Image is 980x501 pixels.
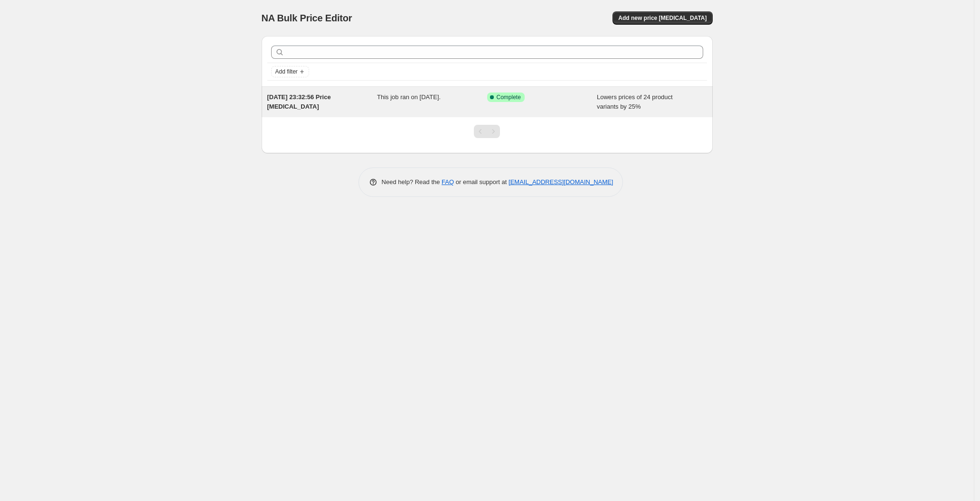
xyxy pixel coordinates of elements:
button: Add filter [271,66,309,77]
span: Complete [497,93,521,101]
span: or email support at [454,178,509,186]
span: Add filter [275,68,298,75]
nav: Pagination [474,125,500,138]
span: Need help? Read the [382,178,442,186]
span: NA Bulk Price Editor [262,13,352,23]
span: Lowers prices of 24 product variants by 25% [597,93,673,110]
span: Add new price [MEDICAL_DATA] [618,14,707,22]
a: [EMAIL_ADDRESS][DOMAIN_NAME] [509,178,613,186]
button: Add new price [MEDICAL_DATA] [612,11,712,25]
a: FAQ [442,178,454,186]
span: This job ran on [DATE]. [377,93,441,101]
span: [DATE] 23:32:56 Price [MEDICAL_DATA] [267,93,331,110]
